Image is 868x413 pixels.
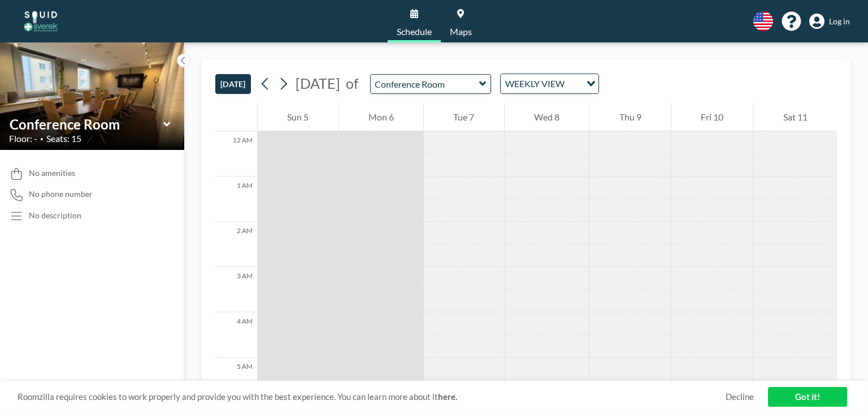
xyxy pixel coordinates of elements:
[40,135,44,143] span: •
[296,75,340,92] span: [DATE]
[215,131,257,177] div: 12 AM
[568,76,580,91] input: Search for option
[768,387,847,407] a: Got it!
[215,177,257,222] div: 1 AM
[29,210,81,221] div: No description
[29,168,75,178] span: No amenities
[258,103,338,131] div: Sun 5
[371,75,479,93] input: Conference Room
[9,133,37,144] span: Floor: -
[589,103,671,131] div: Thu 9
[450,27,472,36] span: Maps
[809,14,850,29] a: Log in
[46,133,81,144] span: Seats: 15
[29,189,93,199] span: No phone number
[215,358,257,403] div: 5 AM
[501,74,598,93] div: Search for option
[726,392,754,402] a: Decline
[424,103,504,131] div: Tue 7
[10,116,163,132] input: Conference Room
[18,10,63,33] img: organization-logo
[215,267,257,312] div: 3 AM
[671,103,753,131] div: Fri 10
[215,74,251,94] button: [DATE]
[505,103,589,131] div: Wed 8
[753,103,837,131] div: Sat 11
[215,312,257,358] div: 4 AM
[339,103,424,131] div: Mon 6
[215,222,257,267] div: 2 AM
[438,392,457,402] a: here.
[503,76,567,91] span: WEEKLY VIEW
[346,75,358,92] span: of
[829,16,850,27] span: Log in
[397,27,432,36] span: Schedule
[18,392,726,402] span: Roomzilla requires cookies to work properly and provide you with the best experience. You can lea...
